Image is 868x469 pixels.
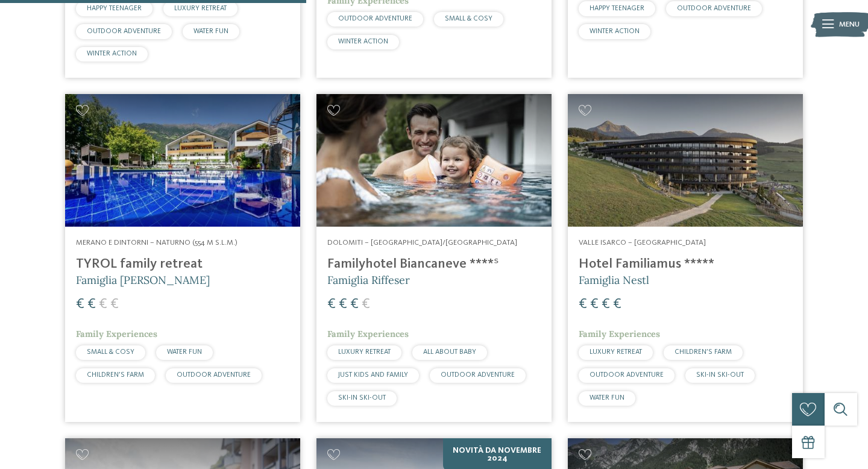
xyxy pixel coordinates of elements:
[579,239,706,247] span: Valle Isarco – [GEOGRAPHIC_DATA]
[445,15,492,22] span: SMALL & COSY
[590,371,664,379] span: OUTDOOR ADVENTURE
[590,5,644,12] span: HAPPY TEENAGER
[696,371,744,379] span: SKI-IN SKI-OUT
[87,50,137,57] span: WINTER ACTION
[174,5,227,12] span: LUXURY RETREAT
[613,297,621,312] span: €
[76,297,84,312] span: €
[590,28,640,35] span: WINTER ACTION
[362,297,370,312] span: €
[350,297,359,312] span: €
[579,273,649,287] span: Famiglia Nestl
[338,394,386,401] span: SKI-IN SKI-OUT
[110,297,119,312] span: €
[568,94,803,226] img: Cercate un hotel per famiglie? Qui troverete solo i migliori!
[65,94,300,422] a: Cercate un hotel per famiglie? Qui troverete solo i migliori! Merano e dintorni – Naturno (554 m ...
[590,297,599,312] span: €
[677,5,751,12] span: OUTDOOR ADVENTURE
[590,394,624,401] span: WATER FUN
[568,94,803,422] a: Cercate un hotel per famiglie? Qui troverete solo i migliori! Valle Isarco – [GEOGRAPHIC_DATA] Ho...
[327,329,409,339] span: Family Experiences
[338,38,388,45] span: WINTER ACTION
[87,297,96,312] span: €
[76,239,237,247] span: Merano e dintorni – Naturno (554 m s.l.m.)
[327,256,541,272] h4: Familyhotel Biancaneve ****ˢ
[602,297,610,312] span: €
[338,15,412,22] span: OUTDOOR ADVENTURE
[579,297,587,312] span: €
[99,297,107,312] span: €
[675,348,732,356] span: CHILDREN’S FARM
[167,348,202,356] span: WATER FUN
[590,348,642,356] span: LUXURY RETREAT
[423,348,476,356] span: ALL ABOUT BABY
[441,371,515,379] span: OUTDOOR ADVENTURE
[65,94,300,226] img: Familien Wellness Residence Tyrol ****
[338,371,408,379] span: JUST KIDS AND FAMILY
[87,5,142,12] span: HAPPY TEENAGER
[339,297,347,312] span: €
[76,256,289,272] h4: TYROL family retreat
[193,28,228,35] span: WATER FUN
[327,297,336,312] span: €
[316,94,552,226] img: Cercate un hotel per famiglie? Qui troverete solo i migliori!
[177,371,251,379] span: OUTDOOR ADVENTURE
[316,94,552,422] a: Cercate un hotel per famiglie? Qui troverete solo i migliori! Dolomiti – [GEOGRAPHIC_DATA]/[GEOGR...
[327,239,517,247] span: Dolomiti – [GEOGRAPHIC_DATA]/[GEOGRAPHIC_DATA]
[327,273,410,287] span: Famiglia Riffeser
[338,348,391,356] span: LUXURY RETREAT
[76,273,210,287] span: Famiglia [PERSON_NAME]
[87,371,144,379] span: CHILDREN’S FARM
[76,329,157,339] span: Family Experiences
[87,348,134,356] span: SMALL & COSY
[579,329,660,339] span: Family Experiences
[87,28,161,35] span: OUTDOOR ADVENTURE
